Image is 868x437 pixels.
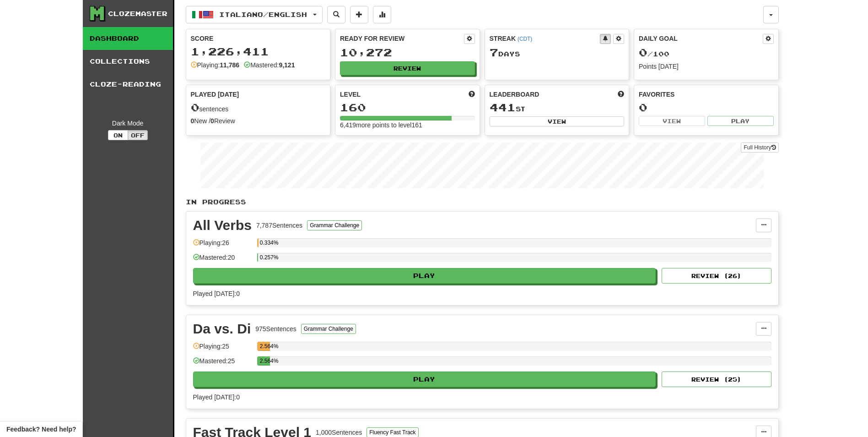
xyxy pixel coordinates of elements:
div: 160 [340,102,475,113]
p: In Progress [186,197,779,207]
button: Play [193,268,656,284]
span: 7 [490,46,498,59]
div: Day s [490,47,625,59]
span: Open feedback widget [6,425,76,434]
span: Level [340,90,361,99]
div: 10,272 [340,47,475,58]
button: Review (25) [662,371,771,387]
div: sentences [191,102,326,114]
div: Playing: 25 [193,342,253,357]
div: 975 Sentences [255,324,297,333]
button: Search sentences [327,6,345,23]
div: 1,226,411 [191,46,326,57]
div: Score [191,34,326,43]
a: Cloze-Reading [83,73,173,96]
span: Italiano / English [219,11,307,18]
span: 0 [639,46,647,59]
div: 6,419 more points to level 161 [340,120,475,130]
span: Score more points to level up [469,90,475,99]
div: Daily Goal [639,34,763,44]
div: Clozemaster [108,9,167,18]
span: Played [DATE]: 0 [193,393,240,401]
button: Grammar Challenge [301,324,356,334]
div: 2.564% [260,342,270,351]
div: Ready for Review [340,34,464,43]
div: Playing: [191,60,240,70]
div: 2.564% [260,356,270,366]
strong: 0 [191,117,194,125]
button: Off [128,130,148,140]
a: (CDT) [518,36,532,42]
button: View [490,116,625,126]
button: Grammar Challenge [307,220,362,230]
button: Review (26) [662,268,771,284]
span: / 100 [639,50,669,58]
div: st [490,102,625,114]
button: Review [340,61,475,75]
strong: 0 [210,117,214,125]
div: Streak [490,34,600,43]
div: New / Review [191,116,326,126]
button: On [108,130,128,140]
div: Playing: 26 [193,238,253,253]
span: 441 [490,101,516,114]
div: Mastered: 25 [193,356,253,371]
a: Collections [83,50,173,73]
div: 0 [639,102,774,113]
button: Play [707,116,774,126]
div: 7,787 Sentences [256,221,302,230]
span: Played [DATE]: 0 [193,290,240,297]
div: All Verbs [193,218,252,232]
a: Dashboard [83,27,173,50]
button: Play [193,371,656,387]
span: Played [DATE] [191,90,239,99]
button: More stats [373,6,391,23]
span: Leaderboard [490,90,539,99]
div: Mastered: [244,60,295,70]
button: View [639,116,705,126]
a: Full History [741,142,778,153]
span: This week in points, UTC [618,90,624,99]
div: Points [DATE] [639,62,774,71]
button: Add sentence to collection [350,6,368,23]
div: Mastered: 20 [193,253,253,268]
span: 0 [191,101,199,114]
button: Italiano/English [186,6,323,23]
div: 1,000 Sentences [316,428,362,437]
div: Da vs. Di [193,322,251,336]
div: Dark Mode [90,119,166,128]
strong: 11,786 [220,61,239,69]
strong: 9,121 [279,61,295,69]
div: Favorites [639,90,774,99]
